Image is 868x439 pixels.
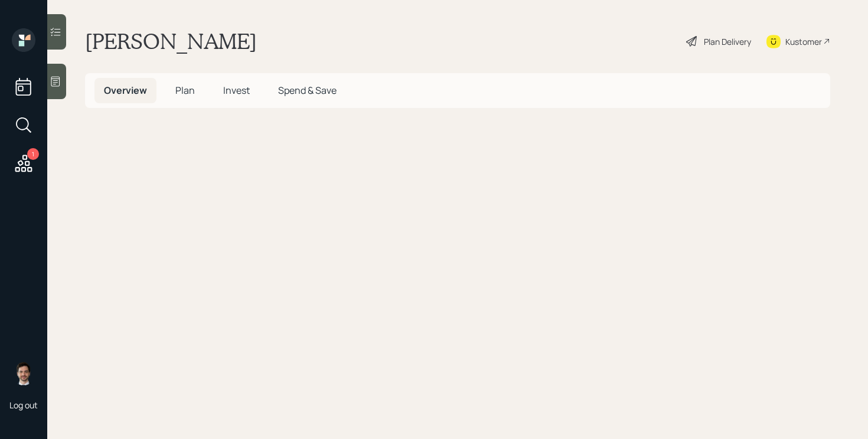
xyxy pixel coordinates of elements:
[27,148,39,160] div: 1
[785,35,822,48] div: Kustomer
[12,362,35,385] img: jonah-coleman-headshot.png
[704,35,751,48] div: Plan Delivery
[223,84,250,97] span: Invest
[278,84,337,97] span: Spend & Save
[85,28,257,54] h1: [PERSON_NAME]
[104,84,147,97] span: Overview
[175,84,195,97] span: Plan
[9,399,38,411] div: Log out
